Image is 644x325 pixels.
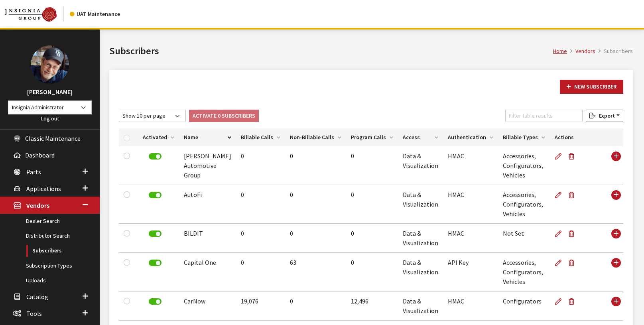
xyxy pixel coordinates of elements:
td: Accessories, Configurators, Vehicles [498,253,550,292]
td: Data & Visualization [398,146,443,185]
td: Not Set [498,224,550,253]
input: Filter table results [505,110,583,122]
a: Edit Subscriber [555,146,565,166]
td: Use Enter key to show more/less [606,292,623,321]
td: HMAC [443,224,498,253]
a: Edit Subscriber [555,253,565,273]
h1: Subscribers [109,44,553,58]
th: Access: activate to sort column ascending [398,128,443,146]
label: Deactivate Subscriber [149,192,161,198]
td: 0 [236,253,285,292]
td: AutoFi [179,185,236,224]
td: 0 [346,253,398,292]
td: 0 [346,224,398,253]
span: Parts [26,168,41,176]
td: HMAC [443,185,498,224]
td: BILDIT [179,224,236,253]
td: Use Enter key to show more/less [606,224,623,253]
button: Export [586,110,623,122]
label: Deactivate Subscriber [149,260,161,266]
td: API Key [443,253,498,292]
td: 63 [285,253,346,292]
span: Catalog [26,293,48,301]
span: Applications [26,185,61,193]
div: UAT Maintenance [70,10,120,18]
button: Delete Subscriber [565,224,581,244]
button: Delete Subscriber [565,185,581,205]
span: Vendors [26,202,49,210]
td: 0 [285,185,346,224]
th: Activated: activate to sort column ascending [138,128,179,146]
a: Edit Subscriber [555,224,565,244]
td: Data & Visualization [398,253,443,292]
img: Catalog Maintenance [5,7,57,22]
button: Delete Subscriber [565,253,581,273]
a: Edit Subscriber [555,292,565,311]
span: Export [596,112,615,119]
label: Deactivate Subscriber [149,230,161,237]
td: 0 [236,146,285,185]
h3: [PERSON_NAME] [8,87,92,97]
a: Log out [41,115,59,122]
td: Accessories, Configurators, Vehicles [498,185,550,224]
th: Name: activate to sort column descending [179,128,236,146]
label: Deactivate Subscriber [149,298,161,305]
td: 0 [285,224,346,253]
td: Data & Visualization [398,224,443,253]
td: Use Enter key to show more/less [606,146,623,185]
th: Authentication: activate to sort column ascending [443,128,498,146]
td: Data & Visualization [398,185,443,224]
td: CarNow [179,292,236,321]
button: Delete Subscriber [565,292,581,311]
a: New Subscriber [560,80,623,94]
td: Use Enter key to show more/less [606,185,623,224]
td: Accessories, Configurators, Vehicles [498,146,550,185]
li: Vendors [567,47,595,55]
td: 0 [236,224,285,253]
td: 0 [346,185,398,224]
th: Program Calls: activate to sort column ascending [346,128,398,146]
td: 0 [346,146,398,185]
td: Data & Visualization [398,292,443,321]
label: Deactivate Subscriber [149,153,161,160]
td: Configurators [498,292,550,321]
img: Ray Goodwin [31,45,69,84]
a: Edit Subscriber [555,185,565,205]
th: Actions [550,128,606,146]
td: 0 [285,292,346,321]
td: HMAC [443,146,498,185]
td: 0 [236,185,285,224]
th: Non-Billable Calls: activate to sort column ascending [285,128,346,146]
td: 0 [285,146,346,185]
td: Capital One [179,253,236,292]
span: Tools [26,309,42,317]
th: Billable Types: activate to sort column ascending [498,128,550,146]
td: 12,496 [346,292,398,321]
span: Dashboard [25,151,55,159]
button: Delete Subscriber [565,146,581,166]
span: Classic Maintenance [25,134,81,142]
th: Billable Calls: activate to sort column ascending [236,128,285,146]
td: 19,076 [236,292,285,321]
td: HMAC [443,292,498,321]
td: [PERSON_NAME] Automotive Group [179,146,236,185]
td: Use Enter key to show more/less [606,253,623,292]
a: Insignia Group logo [5,6,70,22]
li: Subscribers [595,47,633,55]
a: Home [553,47,567,55]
